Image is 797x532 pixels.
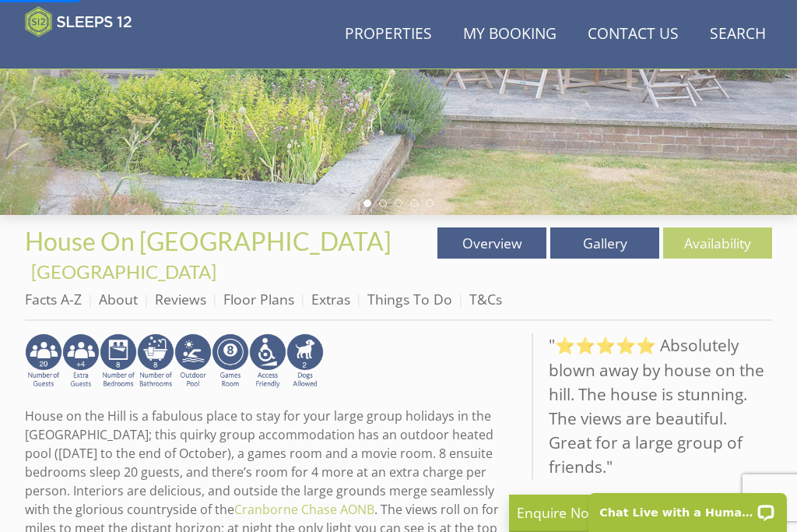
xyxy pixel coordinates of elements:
[100,333,137,389] img: AD_4nXdDsAEOsbB9lXVrxVfY2IQYeHBfnUx_CaUFRBzfuaO8RNyyXxlH2Wf_qPn39V6gbunYCn1ooRbZ7oinqrctKIqpCrBIv...
[223,290,294,308] a: Floor Plans
[174,333,212,389] img: AD_4nXdPSBEaVp0EOHgjd_SfoFIrFHWGUlnM1gBGEyPIIFTzO7ltJfOAwWr99H07jkNDymzSoP9drf0yfO4PGVIPQURrO1qZm...
[286,333,324,389] img: AD_4nXe7_8LrJK20fD9VNWAdfykBvHkWcczWBt5QOadXbvIwJqtaRaRf-iI0SeDpMmH1MdC9T1Vy22FMXzzjMAvSuTB5cJ7z5...
[581,17,685,52] a: Contact Us
[25,6,132,37] img: Sleeps 12
[25,290,82,308] a: Facts A-Z
[311,290,350,308] a: Extras
[663,227,772,259] a: Availability
[550,227,659,259] a: Gallery
[457,17,563,52] a: My Booking
[31,260,216,283] a: [GEOGRAPHIC_DATA]
[339,17,438,52] a: Properties
[249,333,286,389] img: AD_4nXe3VD57-M2p5iq4fHgs6WJFzKj8B0b3RcPFe5LKK9rgeZlFmFoaMJPsJOOJzc7Q6RMFEqsjIZ5qfEJu1txG3QLmI_2ZW...
[532,333,772,479] blockquote: "⭐⭐⭐⭐⭐ Absolutely blown away by house on the hill. The house is stunning. The views are beautiful...
[99,290,138,308] a: About
[437,227,546,259] a: Overview
[25,333,62,389] img: AD_4nXex3qvy3sy6BM-Br1RXWWSl0DFPk6qVqJlDEOPMeFX_TIH0N77Wmmkf8Pcs8dCh06Ybzq_lkzmDAO5ABz7s_BDarUBnZ...
[469,290,502,308] a: T&Cs
[578,483,797,532] iframe: LiveChat chat widget
[25,260,216,283] span: -
[212,333,249,389] img: AD_4nXdrZMsjcYNLGsKuA84hRzvIbesVCpXJ0qqnwZoX5ch9Zjv73tWe4fnFRs2gJ9dSiUubhZXckSJX_mqrZBmYExREIfryF...
[517,502,750,523] p: Enquire Now
[155,290,206,308] a: Reviews
[234,501,374,518] a: Cranborne Chase AONB
[137,333,174,389] img: AD_4nXfEea9fjsBZaYM4FQkOmSL2mp7prwrKUMtvyDVH04DEZZ-fQK5N-KFpYD8-mF-DZQItcvVNpXuH_8ZZ4uNBQemi_VHZz...
[17,47,181,60] iframe: Customer reviews powered by Trustpilot
[367,290,452,308] a: Things To Do
[704,17,772,52] a: Search
[25,226,391,256] a: House On [GEOGRAPHIC_DATA]
[62,333,100,389] img: AD_4nXdbdvS9hg4Z4a_Sc2eRf7hvmfCn3BSuImk78KzyAr7NttFLJLh-QSMFT7OMNXuvIj9fwIt4dOgpcg734rQCWJtnREsyC...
